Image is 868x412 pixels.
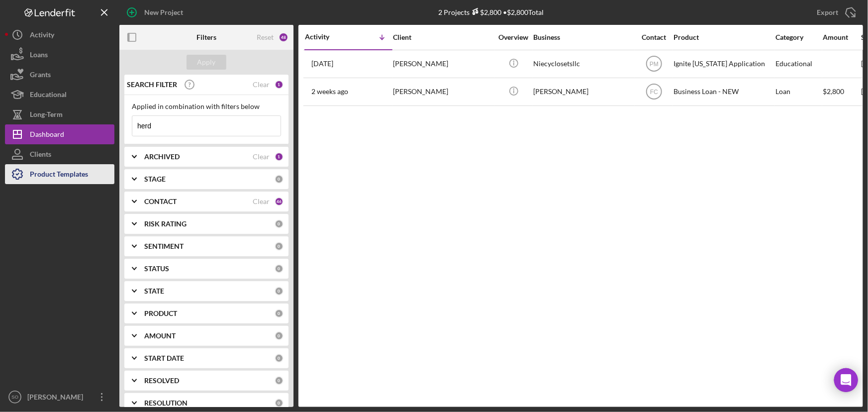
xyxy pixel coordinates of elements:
[438,8,544,16] div: 2 Projects • $2,800 Total
[30,144,51,167] div: Clients
[275,376,284,385] div: 0
[187,55,226,70] button: Apply
[470,8,501,16] div: $2,800
[144,242,184,250] b: SENTIMENT
[119,2,193,22] button: New Project
[5,85,114,104] button: Educational
[253,153,270,161] div: Clear
[197,55,216,70] div: Apply
[25,387,90,410] div: [PERSON_NAME]
[144,377,179,385] b: RESOLVED
[196,33,216,41] b: Filters
[144,175,166,183] b: STAGE
[674,33,773,41] div: Product
[144,2,183,22] div: New Project
[30,104,63,127] div: Long-Term
[132,103,281,110] div: Applied in combination with filters below
[650,61,659,68] text: PM
[533,79,633,105] div: [PERSON_NAME]
[275,242,284,251] div: 0
[30,124,64,147] div: Dashboard
[393,79,492,105] div: [PERSON_NAME]
[279,32,289,42] div: 48
[275,331,284,340] div: 0
[127,81,177,89] b: SEARCH FILTER
[253,81,270,89] div: Clear
[5,45,114,65] button: Loans
[823,33,860,41] div: Amount
[305,33,349,41] div: Activity
[144,153,180,161] b: ARCHIVED
[275,219,284,228] div: 0
[144,354,184,362] b: START DATE
[275,309,284,318] div: 0
[674,79,773,105] div: Business Loan - NEW
[30,65,51,87] div: Grants
[30,164,88,187] div: Product Templates
[393,33,492,41] div: Client
[393,51,492,77] div: [PERSON_NAME]
[144,287,164,295] b: STATE
[144,220,187,228] b: RISK RATING
[5,387,114,407] button: SO[PERSON_NAME]
[144,198,177,206] b: CONTACT
[275,197,284,206] div: 46
[275,80,284,89] div: 1
[817,2,838,22] div: Export
[144,265,169,273] b: STATUS
[311,88,348,96] time: 2025-09-09 14:54
[533,51,633,77] div: Niecyclosetsllc
[30,45,48,67] div: Loans
[834,368,858,392] div: Open Intercom Messenger
[30,85,67,107] div: Educational
[257,33,274,41] div: Reset
[5,124,114,144] button: Dashboard
[823,79,860,105] div: $2,800
[275,354,284,363] div: 0
[275,175,284,184] div: 0
[144,399,188,407] b: RESOLUTION
[775,33,822,41] div: Category
[775,51,822,77] div: Educational
[5,144,114,164] button: Clients
[674,51,773,77] div: Ignite [US_STATE] Application
[775,79,822,105] div: Loan
[635,33,673,41] div: Contact
[650,89,658,96] text: FC
[311,60,333,68] time: 2025-09-19 16:53
[253,198,270,206] div: Clear
[5,164,114,184] button: Product Templates
[144,309,177,317] b: PRODUCT
[275,152,284,161] div: 1
[5,25,114,45] button: Activity
[11,395,18,400] text: SO
[275,264,284,273] div: 0
[533,33,633,41] div: Business
[144,332,176,340] b: AMOUNT
[807,2,863,22] button: Export
[30,25,54,47] div: Activity
[275,399,284,408] div: 0
[5,65,114,85] button: Grants
[5,104,114,124] button: Long-Term
[275,287,284,296] div: 0
[495,33,532,41] div: Overview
